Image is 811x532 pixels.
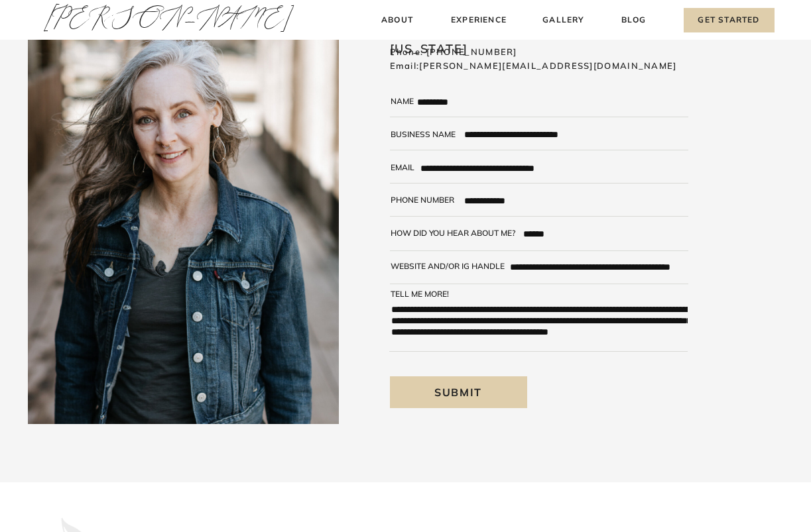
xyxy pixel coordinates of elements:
[450,13,509,27] a: Experience
[684,8,775,32] a: Get Started
[542,13,586,27] a: Gallery
[391,195,475,203] div: Phone number
[390,45,716,74] h3: Phone: [PHONE_NUMBER] Email:
[391,262,510,270] div: website and/or ig handle
[391,290,475,297] div: tell me more!
[619,13,649,27] a: Blog
[391,229,523,237] div: how did you hear about me?
[391,163,426,172] div: email
[391,130,481,138] div: business name
[390,376,527,408] a: Submit
[391,97,420,105] div: Name
[390,21,662,32] h3: Based in [GEOGRAPHIC_DATA], [US_STATE]
[419,60,676,71] a: [PERSON_NAME][EMAIL_ADDRESS][DOMAIN_NAME]
[378,13,417,27] a: About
